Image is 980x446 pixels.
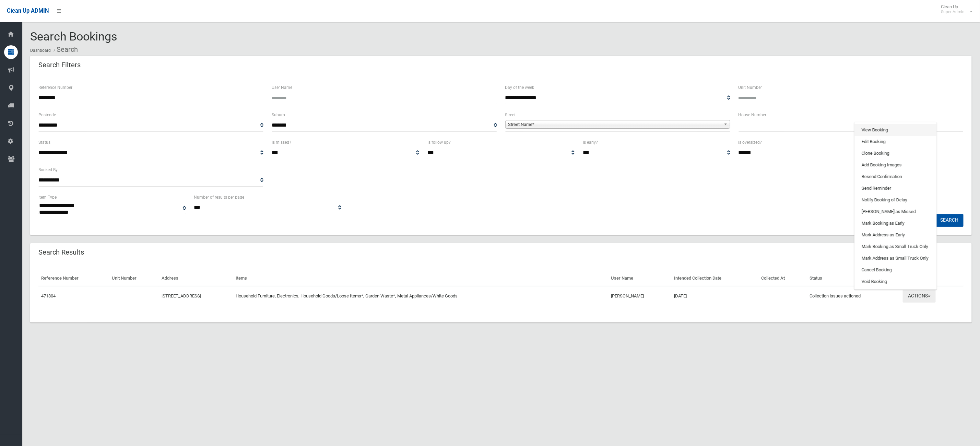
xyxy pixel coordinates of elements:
label: Postcode [38,111,56,119]
a: Mark Address as Small Truck Only [855,253,936,264]
label: Day of the week [505,84,534,91]
span: Clean Up [937,4,971,14]
a: Dashboard [30,48,51,53]
label: User Name [272,84,292,91]
label: Is missed? [272,139,291,146]
a: Clone Booking [855,148,936,159]
label: Booked By [38,166,58,174]
label: Unit Number [739,84,762,91]
a: [STREET_ADDRESS] [162,293,201,298]
label: House Number [739,111,767,119]
th: Collected At [759,271,807,286]
a: Edit Booking [855,136,936,148]
th: Status [807,271,900,286]
a: 471804 [41,293,56,298]
a: Mark Booking as Small Truck Only [855,241,936,253]
label: Is early? [583,139,598,146]
a: Send Reminder [855,183,936,194]
td: [PERSON_NAME] [608,286,672,306]
label: Status [38,139,50,146]
a: Mark Address as Early [855,229,936,241]
a: Cancel Booking [855,264,936,276]
th: Items [233,271,608,286]
a: Add Booking Images [855,159,936,171]
a: Resend Confirmation [855,171,936,183]
th: Address [159,271,233,286]
td: Collection issues actioned [807,286,900,306]
th: Reference Number [38,271,109,286]
td: [DATE] [672,286,759,306]
label: Reference Number [38,84,72,91]
a: Void Booking [855,276,936,287]
span: Clean Up ADMIN [7,8,49,14]
label: Suburb [272,111,285,119]
button: Actions [903,290,936,303]
a: Mark Booking as Early [855,218,936,229]
a: View Booking [855,124,936,136]
th: Unit Number [109,271,159,286]
a: [PERSON_NAME] as Missed [855,206,936,218]
small: Super Admin [941,9,965,14]
label: Street [505,111,516,119]
span: Search Bookings [30,30,117,43]
header: Search Results [30,246,92,259]
li: Search [52,43,78,56]
th: Intended Collection Date [672,271,759,286]
label: Item Type [38,193,57,201]
label: Number of results per page [194,193,245,201]
header: Search Filters [30,58,89,72]
a: Notify Booking of Delay [855,194,936,206]
th: User Name [608,271,672,286]
label: Is oversized? [739,139,762,146]
label: Is follow up? [427,139,451,146]
button: Search [935,214,964,227]
td: Household Furniture, Electronics, Household Goods/Loose Items*, Garden Waste*, Metal Appliances/W... [233,286,608,306]
span: Street Name* [508,120,721,129]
